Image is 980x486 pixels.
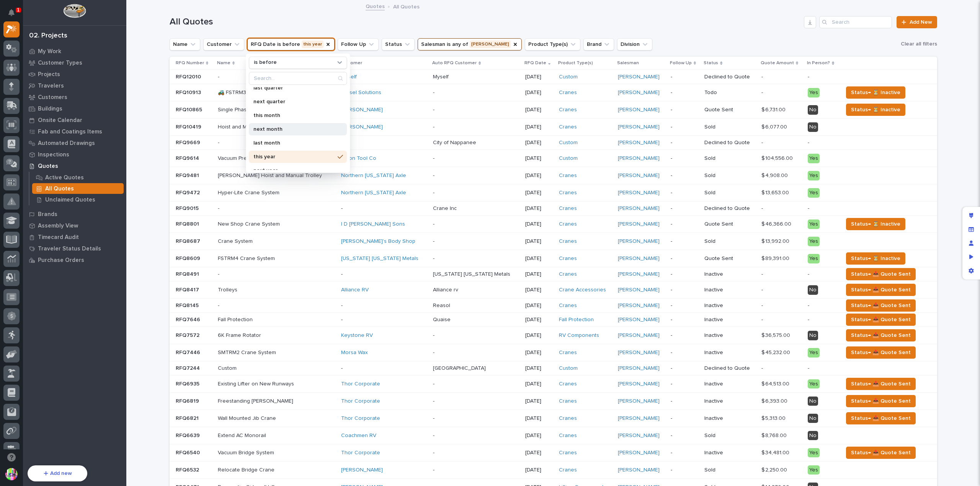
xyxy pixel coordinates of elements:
button: Status→ ⏳ Inactive [846,104,905,116]
div: Yes [808,188,820,198]
p: RFQ8687 [176,237,202,245]
button: Division [617,38,652,50]
p: Todo [704,89,755,96]
a: Cranes [559,271,577,278]
p: next quarter [253,99,335,104]
a: Crane Accessories [559,287,606,293]
a: [PERSON_NAME] [618,155,660,162]
p: Brands [38,211,57,218]
p: - [761,138,764,146]
p: RFQ8145 [176,301,200,309]
p: Quotes [38,163,58,170]
a: [PERSON_NAME] [618,172,660,179]
a: [PERSON_NAME] [618,74,660,80]
button: Status→ 📤 Quote Sent [846,284,916,296]
p: [PERSON_NAME] Hoist and Manual Trolley [218,172,335,179]
a: [PERSON_NAME] [618,287,660,293]
p: FSTRM4 Crane System [218,255,335,262]
p: - [671,124,698,130]
p: is before [254,59,277,66]
p: - [218,140,335,146]
p: RFQ8491 [176,270,201,278]
p: Declined to Quote [704,140,755,146]
p: - [218,205,335,212]
span: Status→ 📤 Quote Sent [851,285,911,294]
p: - [671,238,698,245]
button: Status→ 📤 Quote Sent [846,329,916,341]
p: - [808,140,837,146]
p: - [671,317,698,323]
a: Automated Drawings [23,137,126,149]
span: Clear all filters [901,41,937,47]
span: Pylon [76,202,93,207]
tr: RFQ10419RFQ10419 Hoist and Manual Trolley with Electrification[PERSON_NAME] -- [DATE]Cranes [PERS... [170,119,937,136]
p: [DATE] [525,317,553,323]
a: [PERSON_NAME] [618,255,660,262]
p: - [671,190,698,196]
p: [DATE] [525,155,553,162]
p: Inactive [704,271,755,278]
p: Declined to Quote [704,74,755,80]
p: [DATE] [525,271,553,278]
a: Northern [US_STATE] Axle [341,172,406,179]
p: - [671,172,698,179]
p: - [433,122,436,130]
a: [PERSON_NAME] [618,271,660,278]
p: [DATE] [525,302,553,309]
a: Cranes [559,255,577,262]
span: Status→ 📤 Quote Sent [851,270,911,279]
tr: RFQ9472RFQ9472 Hyper-Lite Crane SystemNorthern [US_STATE] Axle -- [DATE]Cranes [PERSON_NAME] -Sol... [170,184,937,202]
a: Customers [23,91,126,103]
p: [DATE] [525,124,553,130]
img: Brittany Wendell [8,144,20,156]
a: Fall Protection [559,317,594,323]
p: - [808,317,837,323]
a: Union Tool Co [341,155,376,162]
input: Search [819,16,892,28]
a: I D [PERSON_NAME] Sons [341,221,405,228]
p: Myself [433,72,450,80]
button: Brand [583,38,614,50]
button: Salesman [418,38,522,50]
p: Inactive [704,302,755,309]
p: $ 104,556.00 [761,154,794,162]
p: Sold [704,124,755,130]
p: - [671,140,698,146]
p: - [671,255,698,262]
p: Hoist and Manual Trolley with Electrification [218,124,335,130]
button: Status→ ⏳ Inactive [846,252,905,265]
img: 1736555164131-43832dd5-751b-4058-ba23-39d91318e5a0 [15,151,21,158]
p: RFQ10419 [176,122,203,130]
a: Quotes [23,160,126,172]
div: Yes [808,88,820,98]
p: - [808,205,837,212]
p: City of Nappanee [433,138,478,146]
p: Traveler Status Details [38,245,101,252]
p: [DATE] [525,172,553,179]
tr: RFQ8417RFQ8417 TrolleysAlliance RV Alliance rvAlliance rv [DATE]Crane Accessories [PERSON_NAME] -... [170,281,937,299]
a: Cranes [559,190,577,196]
p: - [761,72,764,80]
p: Automated Drawings [38,140,95,147]
a: Assembly View [23,220,126,231]
div: No [808,331,818,340]
a: [PERSON_NAME]'s Body Shop [341,238,415,245]
tr: RFQ9015RFQ9015 --Crane IncCrane Inc [DATE]Cranes [PERSON_NAME] -Declined to Quote-- - [170,202,937,216]
p: Reasol [433,301,452,309]
button: Notifications [3,5,20,21]
a: [PERSON_NAME] [618,317,660,323]
p: All Quotes [45,185,74,192]
p: - [433,88,436,96]
a: All Quotes [29,183,126,194]
p: RFQ8801 [176,219,201,228]
p: Crane System [218,238,335,245]
tr: RFQ8145RFQ8145 --ReasolReasol [DATE]Cranes [PERSON_NAME] -Inactive-- -Status→ 📤 Quote Sent [170,299,937,313]
p: Quote Sent [704,107,755,113]
p: next month [253,127,335,132]
p: RFQ9472 [176,188,201,196]
p: Inactive [704,317,755,323]
a: Unclaimed Quotes [29,194,126,205]
p: this year [253,154,335,159]
p: $ 4,908.00 [761,171,789,179]
a: [PERSON_NAME] [341,107,383,113]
